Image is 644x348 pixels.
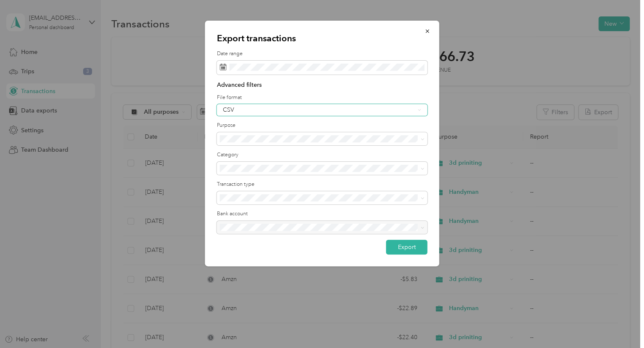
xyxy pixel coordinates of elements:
[217,32,428,44] p: Export transactions
[217,80,428,89] p: Advanced filters
[217,94,428,102] label: File format
[597,301,644,348] iframe: Everlance-gr Chat Button Frame
[386,240,428,254] button: Export
[217,181,428,188] label: Transaction type
[217,151,428,159] label: Category
[223,107,415,113] div: CSV
[217,50,428,58] label: Date range
[217,122,428,129] label: Purpose
[217,210,428,218] label: Bank account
